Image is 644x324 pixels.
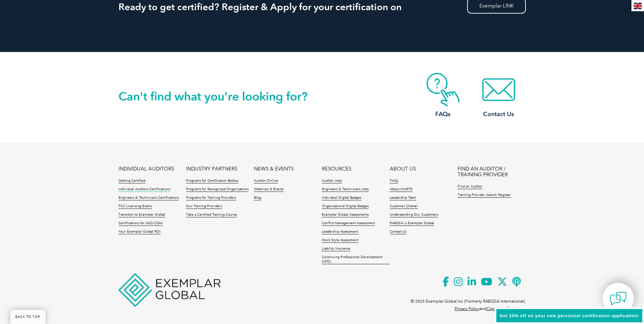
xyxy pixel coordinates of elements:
a: Webinars & Events [254,187,283,192]
a: RABQSA is Exemplar Global [390,221,434,226]
a: INDUSTRY PARTNERS [186,166,237,172]
a: Contact Us [472,73,526,119]
h2: Ready to get certified? Register & Apply for your certification on [118,1,526,12]
a: Auditor Jobs [322,179,342,183]
a: Getting Certified [118,179,145,183]
img: contact-chat.png [610,290,627,307]
a: Copyright Disclaimer [486,306,526,311]
img: en [633,3,642,9]
a: Contact Us [390,230,406,234]
img: contact-email.webp [472,73,526,107]
a: Blog [254,196,261,200]
a: Engineers & Technicians Certifications [118,196,179,200]
a: FAQs [416,73,470,119]
a: Our Training Providers [186,204,222,209]
a: Exemplar Global Assessments [322,213,369,217]
h3: FAQs [416,110,470,119]
a: Work Style Assessment [322,238,358,243]
a: Understanding Our Customers [390,213,438,217]
a: ABOUT US [390,166,416,172]
a: FIND AN AUDITOR / TRAINING PROVIDER [458,166,526,178]
a: Individual Auditors Certifications [118,187,170,192]
a: Auditor Online [254,179,278,183]
a: Take a Certified Training Course [186,213,237,217]
p: and [455,305,526,312]
a: About iNARTE [390,187,412,192]
h2: Can't find what you're looking for? [118,91,322,102]
a: Leadership Team [390,196,416,200]
span: Get 20% off on your new personnel certification application! [500,313,639,318]
a: Transition to Exemplar Global [118,213,165,217]
a: Certifications for ASQ CQAs [118,221,163,226]
a: BACK TO TOP [10,310,45,324]
a: Programs for Training Providers [186,196,236,200]
h3: Contact Us [472,110,526,119]
a: FAQs [390,179,398,183]
p: © 2025 Exemplar Global Inc (Formerly RABQSA International). [411,298,526,305]
a: Training Provider Search Register [458,193,511,198]
a: RESOURCES [322,166,351,172]
a: Continuing Professional Development (CPD) [322,255,390,264]
a: Engineers & Technicians Jobs [322,187,369,192]
img: Exemplar Global [118,273,220,307]
a: Programs for Recognized Organizations [186,187,249,192]
a: FCC Licensing Exams [118,204,152,209]
a: Privacy Policy [455,306,479,311]
a: Liability Insurance [322,247,350,251]
a: Find an Auditor [458,184,482,189]
a: Leadership Assessment [322,230,358,234]
a: Customer Charter [390,204,418,209]
a: Individual Digital Badges [322,196,361,200]
a: INDIVIDUAL AUDITORS [118,166,174,172]
a: Conflict Management Assessment [322,221,375,226]
a: Your Exemplar Global ROI [118,230,161,234]
a: Organizational Digital Badges [322,204,369,209]
a: NEWS & EVENTS [254,166,294,172]
img: contact-faq.webp [416,73,470,107]
a: Programs for Certification Bodies [186,179,238,183]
